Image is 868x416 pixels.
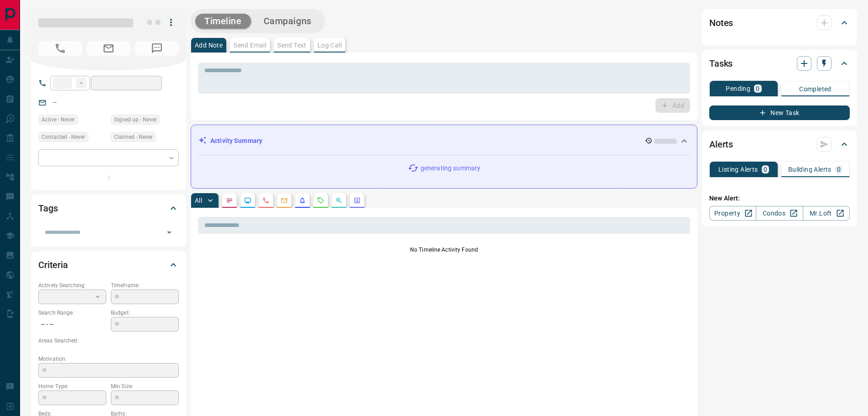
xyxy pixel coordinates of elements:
[709,12,850,34] div: Notes
[198,246,690,254] p: No Timeline Activity Found
[262,197,270,204] svg: Calls
[38,281,106,290] p: Actively Searching:
[38,355,179,363] p: Motivation:
[353,197,361,204] svg: Agent Actions
[114,115,157,124] span: Signed up - Never
[281,197,288,204] svg: Emails
[764,166,767,173] p: 0
[38,337,179,345] p: Areas Searched:
[788,166,832,173] p: Building Alerts
[53,99,57,106] a: --
[726,85,750,92] p: Pending
[244,197,251,204] svg: Lead Browsing Activity
[756,85,759,92] p: 0
[709,53,850,74] div: Tasks
[226,197,233,204] svg: Notes
[709,194,850,203] p: New Alert:
[718,166,758,173] p: Listing Alerts
[38,258,68,272] h2: Criteria
[111,309,179,317] p: Budget:
[421,163,480,173] p: generating summary
[317,197,324,204] svg: Requests
[42,132,85,142] span: Contacted - Never
[210,136,262,146] p: Activity Summary
[111,281,179,290] p: Timeframe:
[38,309,106,317] p: Search Range:
[335,197,343,204] svg: Opportunities
[198,132,690,149] div: Activity Summary
[255,14,321,29] button: Campaigns
[709,105,850,120] button: New Task
[111,382,179,390] p: Min Size:
[38,197,179,219] div: Tags
[799,86,832,92] p: Completed
[38,317,106,332] p: -- - --
[756,206,803,221] a: Condos
[135,41,179,56] span: No Number
[42,115,75,124] span: Active - Never
[163,226,176,239] button: Open
[38,201,57,216] h2: Tags
[709,206,756,221] a: Property
[837,166,841,173] p: 0
[114,132,153,142] span: Claimed - Never
[38,254,179,276] div: Criteria
[709,56,733,71] h2: Tasks
[709,133,850,155] div: Alerts
[195,14,251,29] button: Timeline
[299,197,306,204] svg: Listing Alerts
[195,42,223,48] p: Add Note
[803,206,850,221] a: Mr.Loft
[709,16,733,30] h2: Notes
[87,41,130,56] span: No Email
[38,382,106,390] p: Home Type:
[195,197,202,204] p: All
[38,41,82,56] span: No Number
[709,137,733,152] h2: Alerts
